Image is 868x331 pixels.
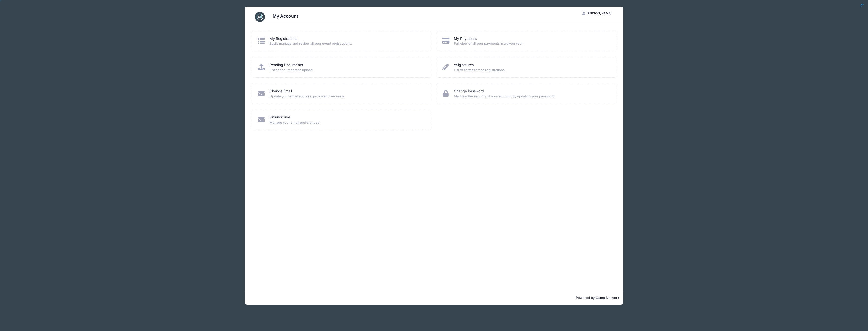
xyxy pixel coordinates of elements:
[454,88,484,94] a: Change Password
[255,12,265,22] img: CampNetwork
[454,68,609,73] span: List of forms for the registrations.
[269,94,425,99] span: Update your email address quickly and securely.
[269,62,303,68] a: Pending Documents
[269,115,290,120] a: Unsubscribe
[578,9,616,18] button: [PERSON_NAME]
[269,41,425,46] span: Easily manage and review all your event registrations.
[269,88,292,94] a: Change Email
[454,94,609,99] span: Maintain the security of your account by updating your password.
[454,36,477,41] a: My Payments
[454,41,609,46] span: Full view of all your payments in a given year.
[269,68,425,73] span: List of documents to upload.
[249,295,619,300] p: Powered by Camp Network
[586,11,611,15] span: [PERSON_NAME]
[269,36,297,41] a: My Registrations
[269,120,425,125] span: Manage your email preferences.
[454,62,474,68] a: eSignatures
[273,13,298,19] h3: My Account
